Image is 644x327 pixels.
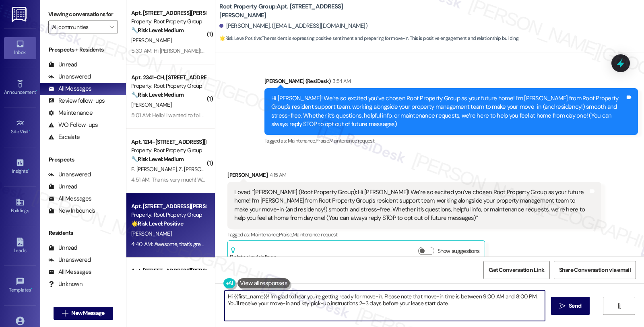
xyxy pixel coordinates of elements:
[219,35,261,41] strong: 🌟 Risk Level: Positive
[131,47,490,54] div: 5:30 AM: Hi [PERSON_NAME]! I had a question on the move-in day. I read if it falls on a holiday t...
[227,229,601,240] div: Tagged as:
[4,116,36,138] a: Site Visit •
[179,166,225,173] span: Z. [PERSON_NAME]
[616,303,622,309] i: 
[131,146,206,155] div: Property: Root Property Group
[48,280,83,288] div: Unknown
[288,137,316,144] span: Maintenance ,
[4,275,36,296] a: Templates •
[48,207,95,215] div: New Inbounds
[131,267,206,275] div: Apt. [STREET_ADDRESS][PERSON_NAME]
[251,231,279,238] span: Maintenance ,
[230,247,277,262] div: Related guidelines
[131,73,206,82] div: Apt. 2341-CH, [STREET_ADDRESS]
[48,170,91,179] div: Unanswered
[131,155,184,163] strong: 🔧 Risk Level: Medium
[71,309,104,317] span: New Message
[131,112,454,119] div: 5:01 AM: Hello! I wanted to follow up that we have upcoming maintenance on the roof but have not ...
[227,171,601,182] div: [PERSON_NAME]
[48,85,91,93] div: All Messages
[268,171,286,179] div: 4:15 AM
[489,266,544,274] span: Get Conversation Link
[234,188,588,223] div: Loved “[PERSON_NAME] (Root Property Group): Hi [PERSON_NAME]! We’re so excited you’ve chosen Root...
[131,17,206,26] div: Property: Root Property Group
[329,137,374,144] span: Maintenance request
[48,109,93,117] div: Maintenance
[559,266,631,274] span: Share Conversation via email
[264,135,638,147] div: Tagged as:
[131,211,206,219] div: Property: Root Property Group
[36,88,37,94] span: •
[131,91,184,98] strong: 🔧 Risk Level: Medium
[559,303,566,309] i: 
[131,101,171,108] span: [PERSON_NAME]
[48,256,91,264] div: Unanswered
[62,310,68,317] i: 
[48,133,80,141] div: Escalate
[293,231,338,238] span: Maintenance request
[4,156,36,178] a: Insights •
[4,235,36,257] a: Leads
[131,166,179,173] span: E. [PERSON_NAME]
[131,230,171,237] span: [PERSON_NAME]
[131,138,206,146] div: Apt. 1214-[STREET_ADDRESS][PERSON_NAME]
[483,261,549,279] button: Get Conversation Link
[48,8,118,21] label: Viewing conversations for
[219,2,380,20] b: Root Property Group: Apt. [STREET_ADDRESS][PERSON_NAME]
[330,77,351,85] div: 3:54 AM
[569,302,581,310] span: Send
[48,97,105,105] div: Review follow-ups
[48,244,77,252] div: Unread
[48,121,98,129] div: WO Follow-ups
[29,128,30,133] span: •
[40,155,126,164] div: Prospects
[4,195,36,217] a: Buildings
[131,240,225,248] div: 4:40 AM: Awesome, that's great to hear!
[48,195,91,203] div: All Messages
[40,46,126,54] div: Prospects + Residents
[48,268,91,276] div: All Messages
[28,167,29,173] span: •
[219,22,367,30] div: [PERSON_NAME]. ([EMAIL_ADDRESS][DOMAIN_NAME])
[48,182,77,191] div: Unread
[31,286,32,292] span: •
[271,94,625,129] div: Hi [PERSON_NAME]! We’re so excited you’ve chosen Root Property Group as your future home! I’m [PE...
[279,231,293,238] span: Praise ,
[40,229,126,237] div: Residents
[219,34,519,43] span: : The resident is expressing positive sentiment and preparing for move-in. This is positive engag...
[316,137,329,144] span: Praise ,
[54,307,113,320] button: New Message
[554,261,636,279] button: Share Conversation via email
[131,202,206,211] div: Apt. [STREET_ADDRESS][PERSON_NAME]
[264,77,638,88] div: [PERSON_NAME] (ResiDesk)
[438,247,480,255] label: Show suggestions
[131,220,183,227] strong: 🌟 Risk Level: Positive
[48,72,91,81] div: Unanswered
[131,27,184,34] strong: 🔧 Risk Level: Medium
[131,37,171,44] span: [PERSON_NAME]
[12,7,28,22] img: ResiDesk Logo
[131,176,544,183] div: 4:51 AM: Thanks very much! We'd really appreciate having the unit move-in-ready so we can get set...
[109,24,114,30] i: 
[48,60,77,69] div: Unread
[131,9,206,17] div: Apt. [STREET_ADDRESS][PERSON_NAME]
[52,21,105,33] input: All communities
[225,291,545,321] textarea: To enrich screen reader interactions, please activate Accessibility in Grammarly extension settings
[551,297,590,315] button: Send
[4,37,36,59] a: Inbox
[131,82,206,90] div: Property: Root Property Group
